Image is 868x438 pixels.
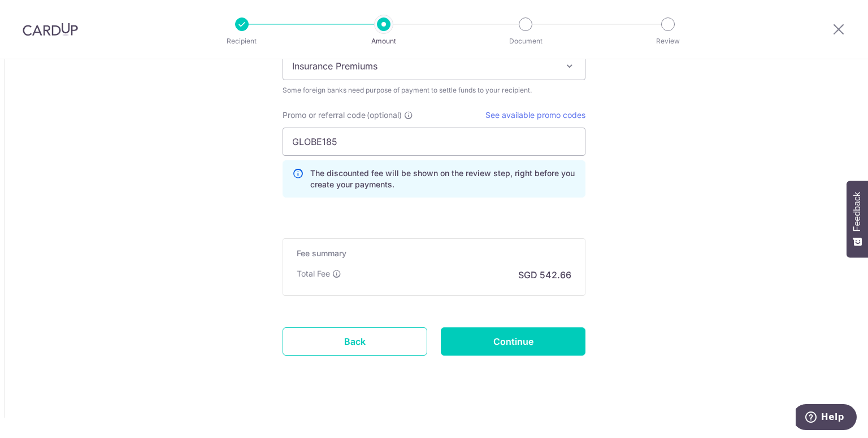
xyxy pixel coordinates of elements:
button: Feedback - Show survey [847,181,868,257]
span: Feedback [852,192,862,231]
div: Some foreign banks need purpose of payment to settle funds to your recipient. [283,85,585,96]
span: (optional) [367,109,402,121]
p: Amount [342,36,426,47]
a: See available promo codes [485,110,585,120]
span: Insurance Premiums [283,52,585,80]
a: Back [283,327,427,356]
span: Insurance Premiums [283,52,585,80]
p: SGD 542.66 [518,268,571,282]
p: The discounted fee will be shown on the review step, right before you create your payments. [310,168,576,190]
p: Review [626,36,710,47]
p: Recipient [200,36,284,47]
img: CardUp [23,23,78,36]
p: Document [484,36,567,47]
p: Total Fee [297,268,330,279]
input: Continue [441,327,585,356]
span: Promo or referral code [283,109,366,121]
h5: Fee summary [297,248,571,259]
iframe: Opens a widget where you can find more information [796,404,857,432]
